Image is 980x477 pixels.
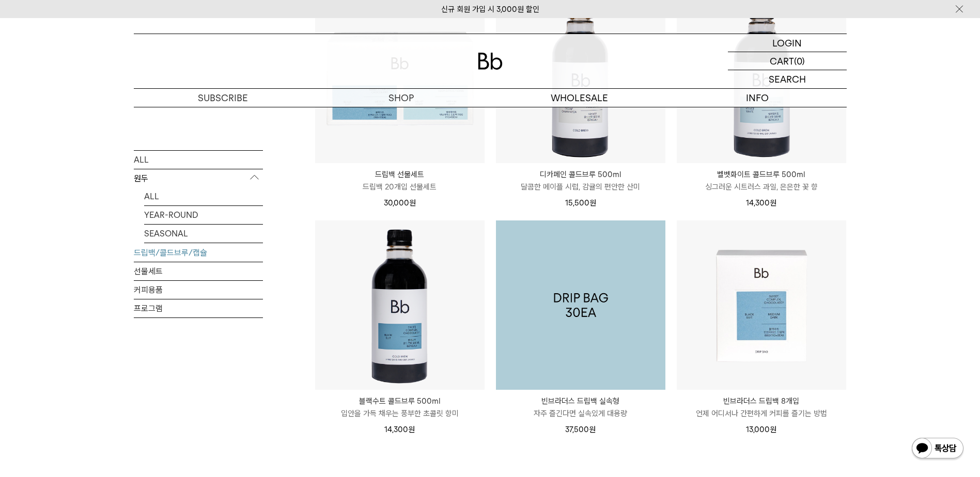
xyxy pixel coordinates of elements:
p: INFO [668,89,847,107]
p: 자주 즐긴다면 실속있게 대용량 [496,407,665,420]
p: 벨벳화이트 콜드브루 500ml [677,168,846,181]
a: 커피용품 [134,280,263,298]
img: 로고 [478,53,503,70]
p: 드립백 선물세트 [315,168,485,181]
span: 14,300 [746,198,776,208]
span: 30,000 [384,198,416,208]
span: 원 [409,198,416,208]
span: 원 [770,198,776,208]
a: ALL [144,187,263,205]
img: 카카오톡 채널 1:1 채팅 버튼 [911,437,965,462]
p: 드립백 20개입 선물세트 [315,181,485,193]
a: 빈브라더스 드립백 실속형 [496,220,665,390]
img: 1000000033_add2_050.jpg [496,220,665,390]
a: 프로그램 [134,299,263,317]
img: 빈브라더스 드립백 8개입 [677,220,846,390]
span: 14,300 [384,425,415,434]
span: 원 [770,425,776,434]
a: SEASONAL [144,224,263,242]
p: 원두 [134,169,263,187]
p: 입안을 가득 채우는 풍부한 초콜릿 향미 [315,407,485,420]
a: 블랙수트 콜드브루 500ml 입안을 가득 채우는 풍부한 초콜릿 향미 [315,395,485,420]
p: (0) [794,52,805,70]
a: 신규 회원 가입 시 3,000원 할인 [441,5,539,14]
p: WHOLESALE [490,89,668,107]
p: 달콤한 메이플 시럽, 감귤의 편안한 산미 [496,181,665,193]
a: 드립백/콜드브루/캡슐 [134,243,263,261]
span: 15,500 [565,198,596,208]
p: 싱그러운 시트러스 과일, 은은한 꽃 향 [677,181,846,193]
a: YEAR-ROUND [144,205,263,224]
p: CART [770,52,794,70]
a: 드립백 선물세트 드립백 20개입 선물세트 [315,168,485,193]
a: 빈브라더스 드립백 8개입 언제 어디서나 간편하게 커피를 즐기는 방법 [677,395,846,420]
a: SUBSCRIBE [134,89,312,107]
span: 원 [589,198,596,208]
p: 빈브라더스 드립백 8개입 [677,395,846,407]
span: 원 [408,425,415,434]
a: LOGIN [728,34,847,52]
a: CART (0) [728,52,847,70]
p: 디카페인 콜드브루 500ml [496,168,665,181]
p: 빈브라더스 드립백 실속형 [496,395,665,407]
a: 빈브라더스 드립백 실속형 자주 즐긴다면 실속있게 대용량 [496,395,665,420]
img: 블랙수트 콜드브루 500ml [315,220,485,390]
a: 선물세트 [134,262,263,280]
a: 디카페인 콜드브루 500ml 달콤한 메이플 시럽, 감귤의 편안한 산미 [496,168,665,193]
span: 원 [589,425,596,434]
a: SHOP [312,89,490,107]
a: ALL [134,150,263,168]
p: 언제 어디서나 간편하게 커피를 즐기는 방법 [677,407,846,420]
p: 블랙수트 콜드브루 500ml [315,395,485,407]
span: 13,000 [746,425,776,434]
p: SEARCH [769,70,806,88]
a: 벨벳화이트 콜드브루 500ml 싱그러운 시트러스 과일, 은은한 꽃 향 [677,168,846,193]
span: 37,500 [565,425,596,434]
p: LOGIN [772,34,802,52]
